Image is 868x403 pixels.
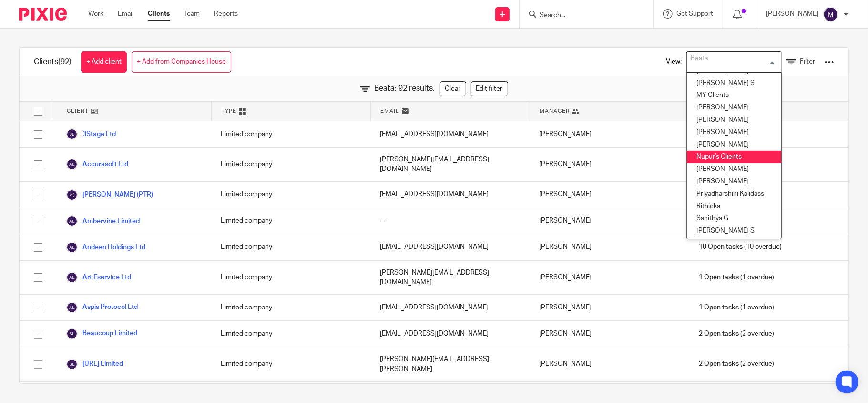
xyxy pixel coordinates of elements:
div: [PERSON_NAME] [530,148,689,181]
li: [PERSON_NAME] [687,176,781,188]
div: [EMAIL_ADDRESS][DOMAIN_NAME] [370,121,530,147]
li: [PERSON_NAME] S [687,77,781,90]
p: [PERSON_NAME] [766,9,818,19]
div: Limited company [211,321,370,347]
a: Ambervine Limited [66,215,140,227]
li: [PERSON_NAME] [687,114,781,127]
a: [URL] Limited [66,359,123,370]
div: [PERSON_NAME] [530,182,689,208]
span: 2 Open tasks [699,359,739,369]
a: Clear [440,81,466,96]
div: [EMAIL_ADDRESS][DOMAIN_NAME] [370,295,530,320]
div: [EMAIL_ADDRESS][DOMAIN_NAME] [370,321,530,347]
div: [EMAIL_ADDRESS][DOMAIN_NAME] [370,182,530,208]
img: svg%3E [66,189,78,201]
img: svg%3E [823,7,838,22]
input: Search for option [688,53,776,70]
div: Limited company [211,347,370,381]
span: 1 Open tasks [699,303,739,312]
div: [PERSON_NAME] [530,121,689,147]
a: + Add from Companies House [132,51,231,73]
div: [PERSON_NAME] [530,321,689,347]
img: svg%3E [66,215,78,227]
div: Limited company [211,295,370,320]
li: [PERSON_NAME] S [687,225,781,237]
li: Nupur's Clients [687,151,781,163]
span: Type [221,107,236,115]
a: Andeen Holdings Ltd [66,242,145,253]
a: [PERSON_NAME] (PTR) [66,189,153,201]
span: 10 Open tasks [699,242,743,252]
a: Clients [148,9,170,19]
img: svg%3E [66,128,78,140]
span: Manager [540,107,570,115]
div: Limited company [211,208,370,234]
a: + Add client [81,51,127,73]
div: View: [652,48,834,76]
span: (2 overdue) [699,359,774,369]
li: [PERSON_NAME] K V [687,237,781,250]
li: Sahithya G [687,212,781,225]
span: (92) [58,58,71,65]
div: [PERSON_NAME] [530,295,689,320]
a: Team [184,9,200,19]
span: Filter [800,58,815,65]
img: svg%3E [66,159,78,170]
a: Art Eservice Ltd [66,272,131,283]
input: Select all [29,102,47,120]
span: (10 overdue) [699,242,782,252]
input: Search [539,11,624,20]
div: [EMAIL_ADDRESS][DOMAIN_NAME] [370,234,530,260]
span: Get Support [676,11,713,17]
div: [PERSON_NAME] [530,208,689,234]
a: Work [88,9,103,19]
li: [PERSON_NAME] [687,102,781,114]
a: 3Stage Ltd [66,128,116,140]
span: Client [67,107,89,115]
span: 1 Open tasks [699,273,739,282]
img: svg%3E [66,242,78,253]
a: Accurasoft Ltd [66,159,128,170]
div: [PERSON_NAME][EMAIL_ADDRESS][PERSON_NAME] [370,347,530,381]
span: Beata: 92 results. [375,83,435,94]
img: svg%3E [66,302,78,313]
div: Limited company [211,261,370,295]
div: Search for option [686,51,782,73]
li: [PERSON_NAME] [687,163,781,176]
li: [PERSON_NAME] [687,127,781,139]
span: 2 Open tasks [699,329,739,339]
a: Email [118,9,133,19]
a: Edit filter [471,81,508,96]
a: Aspis Protocol Ltd [66,302,138,313]
div: [PERSON_NAME][EMAIL_ADDRESS][DOMAIN_NAME] [370,261,530,295]
div: [PERSON_NAME] [530,234,689,260]
div: [PERSON_NAME] [530,261,689,295]
span: (2 overdue) [699,329,774,339]
li: [PERSON_NAME] [687,139,781,151]
span: (1 overdue) [699,303,774,312]
span: Email [380,107,399,115]
div: Limited company [211,182,370,208]
li: Rithicka [687,201,781,213]
li: Priyadharshini Kalidass [687,188,781,201]
li: MY Clients [687,89,781,102]
div: Limited company [211,148,370,181]
img: Pixie [19,8,67,21]
div: [PERSON_NAME] [530,347,689,381]
div: Limited company [211,121,370,147]
div: [PERSON_NAME][EMAIL_ADDRESS][DOMAIN_NAME] [370,148,530,181]
a: Reports [214,9,238,19]
div: --- [370,208,530,234]
img: svg%3E [66,272,78,283]
div: Limited company [211,234,370,260]
img: svg%3E [66,328,78,339]
img: svg%3E [66,359,78,370]
h1: Clients [34,57,71,67]
span: (1 overdue) [699,273,774,282]
a: Beaucoup Limited [66,328,137,339]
